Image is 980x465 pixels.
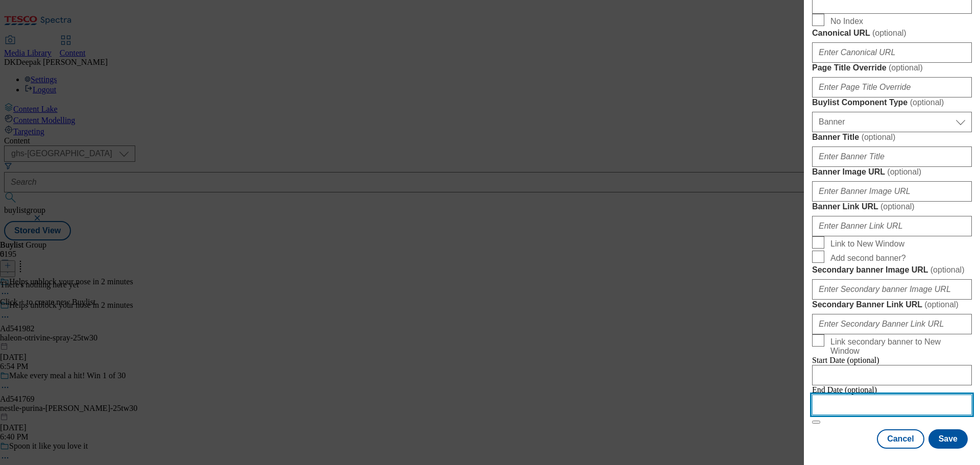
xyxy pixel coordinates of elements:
[910,98,944,107] span: ( optional )
[812,202,972,212] label: Banner Link URL
[812,365,972,385] input: Enter Date
[812,63,972,73] label: Page Title Override
[877,429,924,449] button: Cancel
[830,337,968,356] span: Link secondary banner to New Window
[812,300,972,310] label: Secondary Banner Link URL
[812,265,972,275] label: Secondary banner Image URL
[812,216,972,236] input: Enter Banner Link URL
[889,63,923,72] span: ( optional )
[812,97,972,108] label: Buylist Component Type
[928,429,968,449] button: Save
[830,239,904,249] span: Link to New Window
[812,167,972,177] label: Banner Image URL
[812,28,972,38] label: Canonical URL
[880,202,915,211] span: ( optional )
[812,279,972,300] input: Enter Secondary banner Image URL
[830,17,863,26] span: No Index
[812,181,972,202] input: Enter Banner Image URL
[812,146,972,167] input: Enter Banner Title
[812,385,877,394] span: End Date (optional)
[924,300,959,309] span: ( optional )
[862,133,896,141] span: ( optional )
[812,77,972,97] input: Enter Page Title Override
[812,132,972,142] label: Banner Title
[812,395,972,415] input: Enter Date
[930,265,965,274] span: ( optional )
[872,29,906,37] span: ( optional )
[812,356,879,364] span: Start Date (optional)
[830,254,906,263] span: Add second banner?
[812,42,972,63] input: Enter Canonical URL
[887,167,921,176] span: ( optional )
[812,314,972,334] input: Enter Secondary Banner Link URL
